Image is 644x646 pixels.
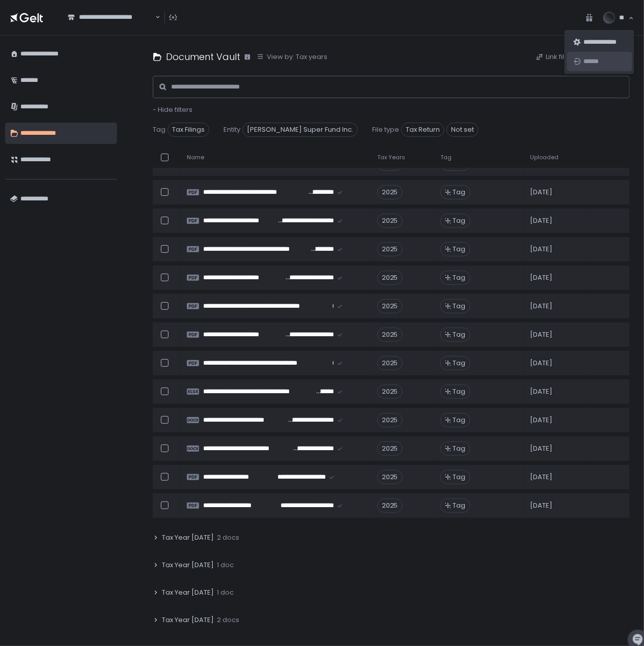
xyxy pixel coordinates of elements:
span: File type [372,125,399,134]
span: - Hide filters [153,105,192,114]
span: Uploaded [530,154,558,161]
span: [DATE] [530,387,552,396]
div: 2025 [377,385,403,399]
span: Not set [446,123,479,137]
span: Tag [453,416,466,425]
span: [DATE] [530,330,552,339]
span: Tag [453,359,466,368]
span: [PERSON_NAME] Super Fund Inc. [242,123,358,137]
span: Tax Year [DATE] [162,533,214,542]
span: Tag [153,125,165,134]
span: [DATE] [530,273,552,282]
span: [DATE] [530,501,552,510]
button: View by: Tax years [257,52,327,62]
span: Tax Year [DATE] [162,588,214,597]
button: Link files [536,52,572,62]
span: 2 docs [217,533,239,542]
div: 2025 [377,356,403,370]
span: Tag [453,473,466,482]
div: 2025 [377,328,403,342]
input: Search for option [68,22,154,32]
span: Entity [223,125,240,134]
span: Tax Filings [167,123,209,137]
span: Tax Year [DATE] [162,615,214,625]
span: Tag [453,387,466,396]
span: Tag [453,501,466,510]
span: 1 doc [217,561,234,570]
div: 2025 [377,498,403,513]
span: [DATE] [530,444,552,453]
div: 2025 [377,413,403,427]
span: Tag [453,330,466,339]
div: 2025 [377,271,403,285]
div: 2025 [377,299,403,313]
span: Tag [440,154,452,161]
span: 1 doc [217,588,234,597]
span: Tag [453,302,466,311]
span: [DATE] [530,359,552,368]
div: 2025 [377,442,403,456]
span: Name [187,154,204,161]
span: Tag [453,273,466,282]
span: Tax Years [377,154,405,161]
span: [DATE] [530,245,552,254]
div: 2025 [377,242,403,256]
div: 2025 [377,214,403,228]
span: [DATE] [530,216,552,225]
span: Tax Return [401,123,444,137]
span: Tag [453,216,466,225]
button: - Hide filters [153,105,192,114]
span: 2 docs [217,615,239,625]
h1: Document Vault [166,50,240,64]
span: Tag [453,188,466,197]
div: 2025 [377,185,403,199]
span: Tag [453,245,466,254]
span: Tax Year [DATE] [162,561,214,570]
span: Tag [453,444,466,453]
span: [DATE] [530,416,552,425]
span: [DATE] [530,188,552,197]
div: 2025 [377,470,403,484]
div: Search for option [61,7,160,28]
span: [DATE] [530,302,552,311]
span: [DATE] [530,473,552,482]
